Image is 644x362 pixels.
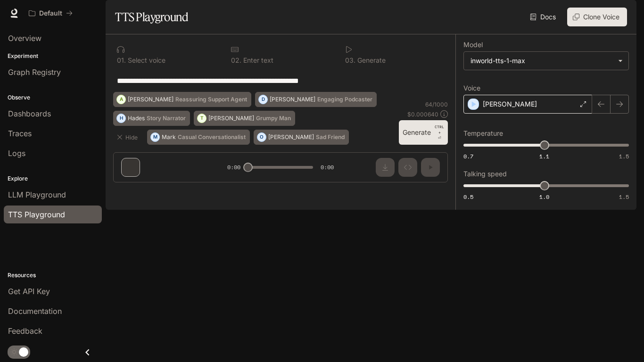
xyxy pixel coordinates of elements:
[25,4,77,23] button: All workspaces
[241,57,273,64] p: Enter text
[471,56,613,66] div: inworld-tts-1-max
[463,130,503,137] p: Temperature
[231,57,241,64] p: 0 2 .
[254,130,349,145] button: O[PERSON_NAME]Sad Friend
[463,41,483,48] p: Model
[147,130,250,145] button: MMarkCasual Conversationalist
[270,97,315,102] p: [PERSON_NAME]
[113,111,190,126] button: HHadesStory Narrator
[151,130,159,145] div: M
[435,124,444,135] p: CTRL +
[317,97,372,102] p: Engaging Podcaster
[126,57,165,64] p: Select voice
[463,152,473,160] span: 0.7
[528,8,560,26] a: Docs
[435,124,444,141] p: ⏎
[198,111,206,126] div: T
[147,115,186,121] p: Story Narrator
[194,111,295,126] button: T[PERSON_NAME]Grumpy Man
[115,8,188,26] h1: TTS Playground
[483,99,537,109] p: [PERSON_NAME]
[425,100,448,108] p: 64 / 1000
[399,120,448,145] button: GenerateCTRL +⏎
[464,52,628,70] div: inworld-tts-1-max
[407,110,438,118] p: $ 0.000640
[128,97,173,102] p: [PERSON_NAME]
[463,85,480,91] p: Voice
[463,171,507,177] p: Talking speed
[113,130,143,145] button: Hide
[117,111,125,126] div: H
[255,92,377,107] button: D[PERSON_NAME]Engaging Podcaster
[355,57,386,64] p: Generate
[259,92,267,107] div: D
[539,152,549,160] span: 1.1
[117,57,126,64] p: 0 1 .
[567,8,627,26] button: Clone Voice
[257,130,266,145] div: O
[162,134,176,140] p: Mark
[128,115,145,121] p: Hades
[463,193,473,201] span: 0.5
[39,9,62,17] p: Default
[539,193,549,201] span: 1.0
[178,134,246,140] p: Casual Conversationalist
[256,115,291,121] p: Grumpy Man
[316,134,345,140] p: Sad Friend
[619,152,629,160] span: 1.5
[268,134,314,140] p: [PERSON_NAME]
[117,92,125,107] div: A
[113,92,251,107] button: A[PERSON_NAME]Reassuring Support Agent
[175,97,247,102] p: Reassuring Support Agent
[619,193,629,201] span: 1.5
[345,57,355,64] p: 0 3 .
[208,115,254,121] p: [PERSON_NAME]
